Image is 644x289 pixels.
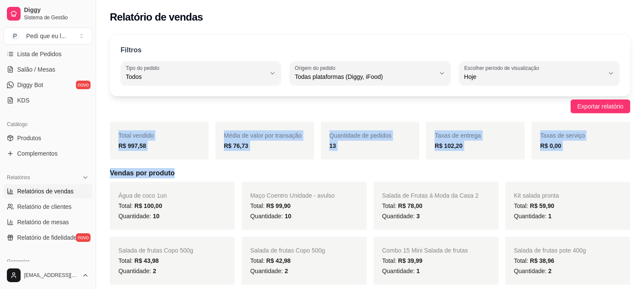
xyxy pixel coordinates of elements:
[224,142,248,149] strong: R$ 76,73
[417,213,420,220] span: 3
[118,202,162,209] span: Total:
[514,213,552,220] span: Quantidade:
[134,202,162,209] span: R$ 100,00
[126,72,266,81] span: Todos
[382,213,420,220] span: Quantidade:
[514,268,552,274] span: Quantidade:
[11,32,19,40] span: P
[464,72,604,81] span: Hoje
[110,10,203,24] h2: Relatório de vendas
[24,14,89,21] span: Sistema de Gestão
[224,132,302,139] span: Média de valor por transação
[3,63,92,76] a: Salão / Mesas
[548,268,552,274] span: 2
[3,184,92,198] a: Relatórios de vendas
[514,257,554,264] span: Total:
[250,213,291,220] span: Quantidade:
[17,202,72,211] span: Relatório de clientes
[459,61,620,85] button: Escolher período de visualizaçãoHoje
[121,61,281,85] button: Tipo do pedidoTodos
[7,174,30,181] span: Relatórios
[530,202,554,209] span: R$ 59,90
[250,257,290,264] span: Total:
[514,247,586,254] span: Salada de frutas pote 400g
[26,32,66,40] div: Pedi que eu l ...
[435,132,481,139] span: Taxas de entrega
[110,168,630,178] h5: Vendas por produto
[571,99,630,113] button: Exportar relatório
[382,268,420,274] span: Quantidade:
[295,64,338,72] label: Origem do pedido
[118,213,160,220] span: Quantidade:
[3,93,92,107] a: KDS
[284,268,288,274] span: 2
[398,257,423,264] span: R$ 39,99
[514,202,554,209] span: Total:
[3,117,92,131] div: Catálogo
[17,218,69,226] span: Relatório de mesas
[17,233,77,242] span: Relatório de fidelidade
[24,6,89,14] span: Diggy
[17,50,62,58] span: Lista de Pedidos
[118,132,154,139] span: Total vendido
[290,61,450,85] button: Origem do pedidoTodas plataformas (Diggy, iFood)
[118,257,159,264] span: Total:
[118,268,156,274] span: Quantidade:
[330,142,336,149] strong: 13
[3,265,92,286] button: [EMAIL_ADDRESS][DOMAIN_NAME]
[118,247,193,254] span: Salada de frutas Copo 500g
[530,257,554,264] span: R$ 38,96
[3,78,92,92] a: Diggy Botnovo
[417,268,420,274] span: 1
[330,132,392,139] span: Quantidade de pedidos
[17,65,55,74] span: Salão / Mesas
[3,131,92,145] a: Produtos
[548,213,552,220] span: 1
[126,64,162,72] label: Tipo do pedido
[3,231,92,244] a: Relatório de fidelidadenovo
[118,142,146,149] strong: R$ 997,58
[266,202,291,209] span: R$ 99,90
[540,132,585,139] span: Taxas de serviço
[3,147,92,160] a: Complementos
[3,255,92,268] div: Gerenciar
[24,272,79,279] span: [EMAIL_ADDRESS][DOMAIN_NAME]
[17,96,30,105] span: KDS
[17,81,43,89] span: Diggy Bot
[17,134,41,142] span: Produtos
[250,192,335,199] span: Maço Coentro Unidade - avulso
[17,187,74,196] span: Relatórios de vendas
[514,192,559,199] span: Kit salada pronta
[295,72,435,81] span: Todas plataformas (Diggy, iFood)
[3,47,92,61] a: Lista de Pedidos
[382,257,423,264] span: Total:
[577,102,623,111] span: Exportar relatório
[121,45,142,55] p: Filtros
[3,3,92,24] a: DiggySistema de Gestão
[382,247,468,254] span: Combo 15 Mini Salada de frutas
[398,202,423,209] span: R$ 78,00
[540,142,561,149] strong: R$ 0,00
[266,257,291,264] span: R$ 42,98
[250,202,290,209] span: Total:
[153,213,160,220] span: 10
[250,268,288,274] span: Quantidade:
[435,142,463,149] strong: R$ 102,20
[284,213,291,220] span: 10
[153,268,156,274] span: 2
[17,149,57,158] span: Complementos
[3,200,92,214] a: Relatório de clientes
[3,27,92,45] button: Select a team
[464,64,542,72] label: Escolher período de visualização
[134,257,159,264] span: R$ 43,98
[382,192,479,199] span: Salada de Frutas á Moda da Casa 2
[118,192,167,199] span: Água de coco 1un
[3,215,92,229] a: Relatório de mesas
[250,247,325,254] span: Salada de frutas Copo 500g
[382,202,423,209] span: Total:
